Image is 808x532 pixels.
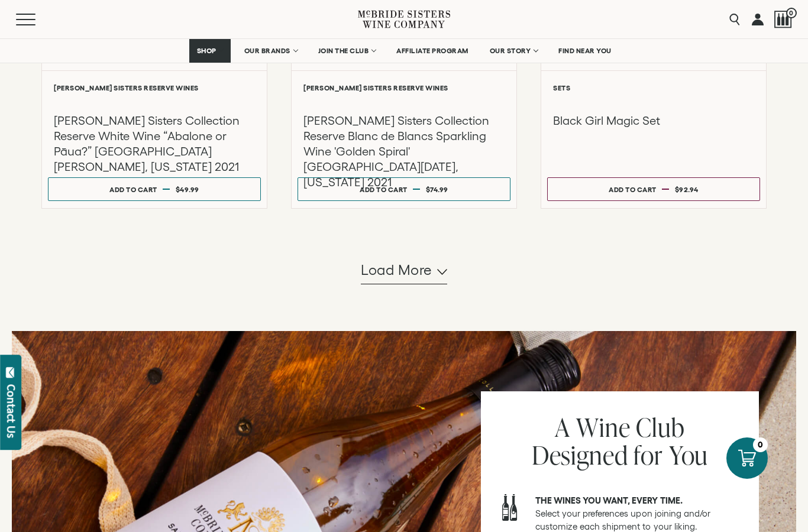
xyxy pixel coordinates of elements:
[555,410,570,445] span: A
[244,47,290,55] span: OUR BRANDS
[197,47,217,55] span: SHOP
[490,47,531,55] span: OUR STORY
[558,47,612,55] span: FIND NEAR YOU
[535,495,683,505] strong: The wines you want, every time.
[311,39,383,63] a: JOIN THE CLUB
[482,39,545,63] a: OUR STORY
[576,410,630,445] span: Wine
[318,47,369,55] span: JOIN THE CLUB
[176,186,199,193] span: $49.99
[532,437,628,472] span: Designed
[303,113,505,190] h3: [PERSON_NAME] Sisters Collection Reserve Blanc de Blancs Sparkling Wine 'Golden Spiral' [GEOGRAPH...
[551,39,619,63] a: FIND NEAR YOU
[669,437,709,472] span: You
[553,84,754,92] h6: Sets
[54,113,255,174] h3: [PERSON_NAME] Sisters Collection Reserve White Wine “Abalone or Pāua?” [GEOGRAPHIC_DATA][PERSON_N...
[609,181,657,198] div: Add to cart
[426,186,448,193] span: $74.99
[361,260,432,280] span: Load more
[109,181,157,198] div: Add to cart
[16,14,59,25] button: Mobile Menu Trigger
[396,47,468,55] span: AFFILIATE PROGRAM
[389,39,476,63] a: AFFILIATE PROGRAM
[361,256,447,284] button: Load more
[634,437,663,472] span: for
[303,84,505,92] h6: [PERSON_NAME] Sisters Reserve Wines
[54,84,255,92] h6: [PERSON_NAME] Sisters Reserve Wines
[5,384,17,438] div: Contact Us
[547,177,760,201] button: Add to cart $92.94
[675,186,699,193] span: $92.94
[360,181,408,198] div: Add to cart
[189,39,231,63] a: SHOP
[636,410,684,445] span: Club
[553,113,754,128] h3: Black Girl Magic Set
[753,437,768,452] div: 0
[237,39,305,63] a: OUR BRANDS
[786,8,797,18] span: 0
[298,177,510,201] button: Add to cart $74.99
[48,177,261,201] button: Add to cart $49.99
